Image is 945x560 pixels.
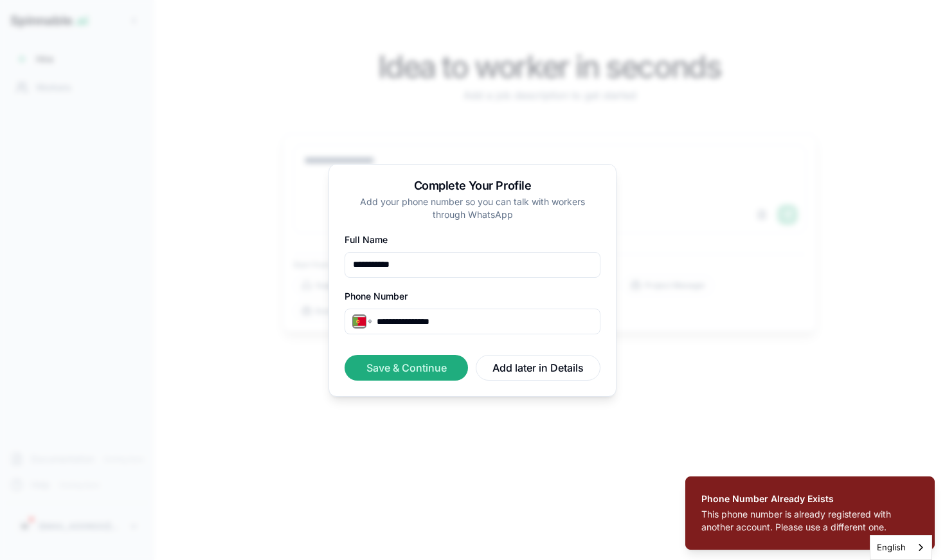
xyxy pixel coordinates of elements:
[345,355,468,381] button: Save & Continue
[345,234,388,245] label: Full Name
[345,291,408,302] label: Phone Number
[701,492,914,505] div: Phone Number Already Exists
[701,508,914,534] div: This phone number is already registered with another account. Please use a different one.
[345,180,600,192] h2: Complete Your Profile
[476,355,600,381] button: Add later in Details
[345,195,600,221] p: Add your phone number so you can talk with workers through WhatsApp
